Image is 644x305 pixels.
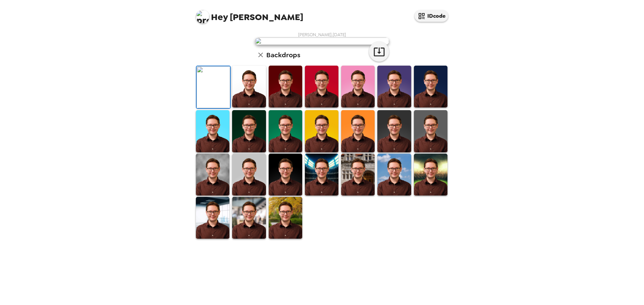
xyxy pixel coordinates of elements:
span: [PERSON_NAME] , [DATE] [298,32,346,37]
span: Hey [211,11,228,23]
span: [PERSON_NAME] [196,7,303,22]
button: IDcode [415,10,448,22]
img: user [255,37,389,45]
img: Original [197,66,230,108]
img: profile pic [196,10,209,23]
h6: Backdrops [266,50,300,60]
